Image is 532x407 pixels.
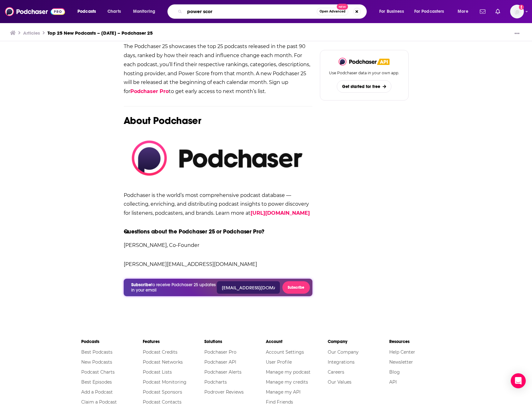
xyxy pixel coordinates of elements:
[410,7,453,17] button: open menu
[512,30,522,38] button: Show More Button
[266,379,308,385] a: Manage my credits
[129,7,163,17] button: open menu
[266,389,301,395] a: Manage my API
[133,7,155,16] span: Monitoring
[173,4,373,19] div: Search podcasts, credits, & more...
[143,349,177,355] a: Podcast Credits
[124,191,312,218] p: Podchaser is the world’s most comprehensive podcast database — collecting, enriching, and distrib...
[81,389,113,395] a: Add a Podcast
[130,88,169,94] a: Podchaser Pro
[389,336,451,347] li: Resources
[81,379,112,385] a: Best Episodes
[23,30,40,36] a: Articles
[204,349,236,355] a: Podchaser Pro
[103,7,125,17] a: Charts
[81,359,112,365] a: New Podcasts
[328,336,389,347] li: Company
[47,30,153,36] a: Top 25 New Podcasts – [DATE] – Podchaser 25
[204,336,266,347] li: Solutions
[510,5,524,18] span: Logged in as mstotter
[124,115,201,127] strong: About Podchaser
[328,369,344,375] a: Careers
[143,379,186,385] a: Podcast Monitoring
[185,7,317,17] input: Search podcasts, credits, & more...
[73,7,104,17] button: open menu
[81,349,112,355] a: Best Podcasts
[375,7,412,17] button: open menu
[217,281,280,294] input: Email Address
[124,228,265,235] strong: Questions about the Podchaser 25 or Podchaser Pro?
[251,210,310,216] a: [URL][DOMAIN_NAME]
[204,389,244,395] a: Podrover Reviews
[377,59,390,65] img: Podchaser API banner
[126,282,217,293] span: to receive Podchaser 25 updates in your email
[328,349,359,355] a: Our Company
[143,399,181,405] a: Podcast Contacts
[453,7,476,17] button: open menu
[337,4,348,10] span: New
[81,336,143,347] li: Podcasts
[143,369,172,375] a: Podcast Lists
[143,336,204,347] li: Features
[317,8,348,15] button: Open AdvancedNew
[510,5,524,18] button: Show profile menu
[339,58,377,66] img: Podchaser - Follow, Share and Rate Podcasts
[143,359,183,365] a: Podcast Networks
[282,281,310,294] button: Subscribe
[329,71,399,75] p: Use Podchaser data in your own app.
[266,369,311,375] a: Manage my podcast
[342,84,380,89] span: Get started for free
[511,373,526,388] div: Open Intercom Messenger
[81,369,115,375] a: Podcast Charts
[379,7,404,16] span: For Business
[266,336,327,347] li: Account
[204,379,227,385] a: Podcharts
[204,359,236,365] a: Podchaser API
[389,359,413,365] a: Newsletter
[389,369,400,375] a: Blog
[414,7,444,16] span: For Podcasters
[124,260,312,269] p: [PERSON_NAME][EMAIL_ADDRESS][DOMAIN_NAME]
[266,399,293,405] a: Find Friends
[328,379,351,385] a: Our Values
[458,7,468,16] span: More
[131,282,151,287] span: Subscribe
[204,369,241,375] a: Podchaser Alerts
[77,7,96,16] span: Podcasts
[81,399,117,405] a: Claim a Podcast
[337,80,391,93] button: Get started for free
[143,389,182,395] a: Podcast Sponsors
[328,359,355,365] a: Integrations
[519,5,524,10] svg: Add a profile image
[124,42,312,96] p: The Podchaser 25 showcases the top 25 podcasts released in the past 90 days, ranked by how their ...
[389,379,397,385] a: API
[493,6,503,17] a: Show notifications dropdown
[5,6,65,17] img: Podchaser - Follow, Share and Rate Podcasts
[124,241,312,250] p: [PERSON_NAME], Co-Founder
[477,6,488,17] a: Show notifications dropdown
[320,10,346,13] span: Open Advanced
[107,7,121,16] span: Charts
[266,349,304,355] a: Account Settings
[389,349,415,355] a: Help Center
[510,5,524,18] img: User Profile
[266,359,292,365] a: User Profile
